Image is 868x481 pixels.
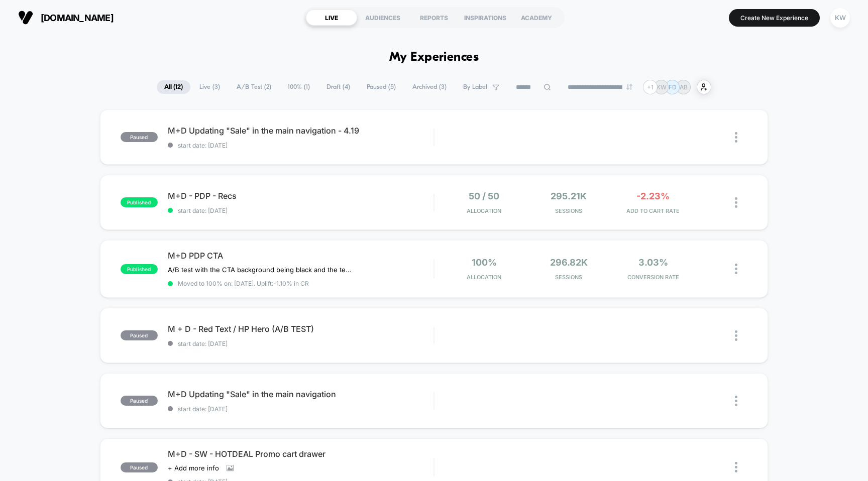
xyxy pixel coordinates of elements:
[460,10,511,26] div: INSPIRATIONS
[467,274,501,281] span: Allocation
[168,340,434,347] span: start date: [DATE]
[168,464,219,472] span: + Add more info
[357,10,408,26] div: AUDIENCES
[168,324,434,334] span: M + D - Red Text / HP Hero (A/B TEST)
[735,132,737,143] img: close
[613,274,693,281] span: CONVERSION RATE
[729,9,820,27] button: Create New Experience
[168,142,434,149] span: start date: [DATE]
[157,80,190,94] span: All ( 12 )
[41,13,114,23] span: [DOMAIN_NAME]
[669,83,677,91] p: FD
[121,396,158,406] span: paused
[306,10,357,26] div: LIVE
[121,264,158,274] span: published
[168,207,434,214] span: start date: [DATE]
[359,80,403,94] span: Paused ( 5 )
[168,449,434,459] span: M+D - SW - HOTDEAL Promo cart drawer
[15,10,117,26] button: [DOMAIN_NAME]
[551,191,587,201] span: 295.21k
[550,257,588,268] span: 296.82k
[472,257,497,268] span: 100%
[405,80,454,94] span: Archived ( 3 )
[121,132,158,142] span: paused
[463,83,487,91] span: By Label
[657,83,667,91] p: KW
[680,83,688,91] p: AB
[529,274,608,281] span: Sessions
[643,80,658,94] div: + 1
[735,396,737,406] img: close
[827,8,853,28] button: KW
[735,197,737,208] img: close
[469,191,499,201] span: 50 / 50
[121,330,158,340] span: paused
[389,50,479,65] h1: My Experiences
[638,257,668,268] span: 3.03%
[613,207,693,214] span: ADD TO CART RATE
[168,126,434,136] span: M+D Updating "Sale" in the main navigation - 4.19
[229,80,279,94] span: A/B Test ( 2 )
[18,10,33,25] img: Visually logo
[121,197,158,207] span: published
[192,80,228,94] span: Live ( 3 )
[467,207,501,214] span: Allocation
[319,80,358,94] span: Draft ( 4 )
[735,264,737,274] img: close
[168,251,434,261] span: M+D PDP CTA
[168,389,434,399] span: M+D Updating "Sale" in the main navigation
[626,84,632,90] img: end
[121,462,158,472] span: paused
[408,10,460,26] div: REPORTS
[830,8,850,28] div: KW
[168,191,434,201] span: M+D - PDP - Recs
[636,191,670,201] span: -2.23%
[178,280,309,287] span: Moved to 100% on: [DATE] . Uplift: -1.10% in CR
[280,80,317,94] span: 100% ( 1 )
[168,266,354,274] span: A/B test with the CTA background being black and the text + shopping back icon to being white.
[511,10,562,26] div: ACADEMY
[735,462,737,472] img: close
[735,330,737,341] img: close
[529,207,608,214] span: Sessions
[168,405,434,413] span: start date: [DATE]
